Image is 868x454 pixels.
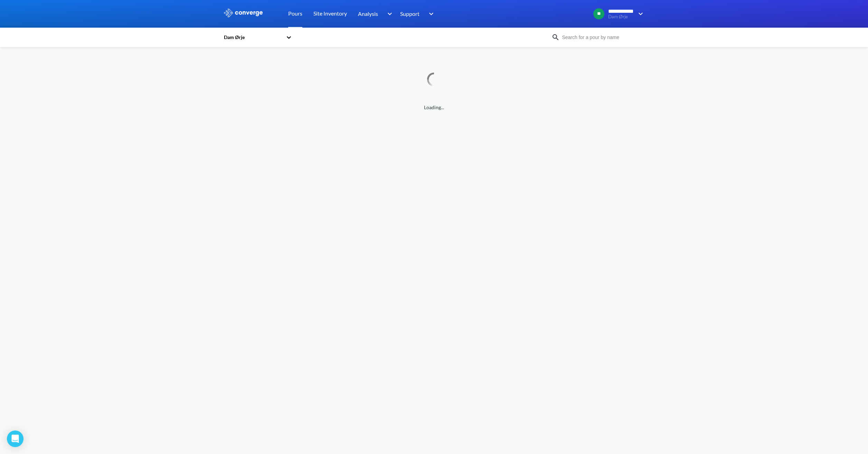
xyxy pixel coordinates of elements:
[7,431,23,447] div: Open Intercom Messenger
[383,10,394,18] img: downArrow.svg
[223,34,283,41] div: Dam Ørje
[223,8,263,17] img: logo_ewhite.svg
[551,33,560,41] img: icon-search.svg
[223,104,645,111] span: Loading...
[400,9,419,18] span: Support
[608,14,634,19] span: Dam Ørje
[358,9,378,18] span: Analysis
[634,10,645,18] img: downArrow.svg
[560,34,643,41] input: Search for a pour by name
[424,10,435,18] img: downArrow.svg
